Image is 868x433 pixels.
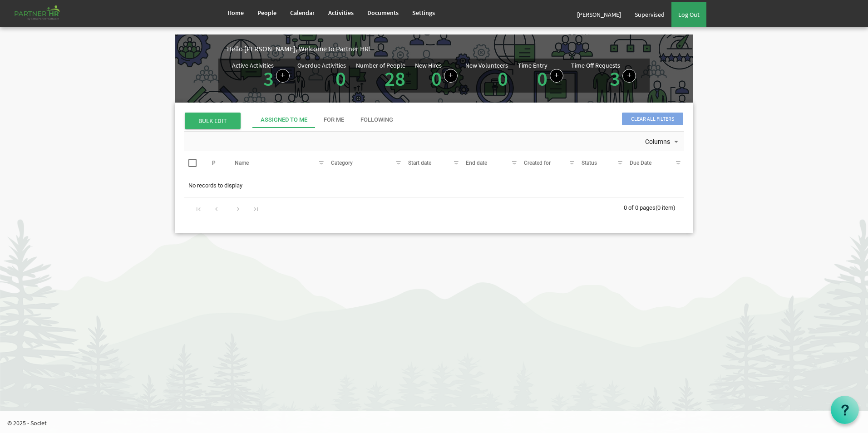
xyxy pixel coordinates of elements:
span: (0 item) [656,204,676,211]
div: New Volunteers [465,62,508,69]
div: Following [360,116,393,124]
div: For Me [324,116,344,124]
div: Number of People [356,62,405,69]
a: 3 [610,66,620,91]
span: Status [582,160,597,166]
a: 28 [385,66,405,91]
div: Overdue Activities [297,62,346,69]
span: Calendar [290,9,315,17]
span: People [257,9,276,17]
p: © 2025 - Societ [7,418,868,428]
span: Settings [412,9,435,17]
a: 0 [431,66,442,91]
a: Supervised [628,2,671,27]
a: 3 [263,66,274,91]
div: tab-header [252,112,752,128]
span: Home [227,9,244,17]
div: Time Entry [518,62,547,69]
span: 0 of 0 pages [624,204,656,211]
span: Clear all filters [622,113,683,125]
span: P [212,160,216,166]
div: Number of Time Entries [518,62,563,89]
span: Category [331,160,353,166]
div: Go to first page [192,202,205,215]
a: [PERSON_NAME] [570,2,628,27]
a: 0 [537,66,547,91]
span: Documents [367,9,399,17]
div: Go to next page [232,202,244,215]
div: Go to previous page [210,202,222,215]
div: New Hires [415,62,442,69]
div: 0 of 0 pages (0 item) [624,197,684,216]
a: Log hours [550,69,563,83]
div: Hello [PERSON_NAME], Welcome to Partner HR! [227,44,693,54]
div: Number of active time off requests [571,62,636,89]
td: No records to display [184,177,684,194]
div: Number of active Activities in Partner HR [232,62,290,89]
span: End date [466,160,487,166]
span: Created for [524,160,551,166]
div: People hired in the last 7 days [415,62,458,89]
span: Due Date [630,160,651,166]
div: Assigned To Me [261,116,307,124]
div: Active Activities [232,62,274,69]
a: 0 [335,66,346,91]
a: Add new person to Partner HR [444,69,458,83]
div: Time Off Requests [571,62,620,69]
span: Activities [328,9,354,17]
a: Log Out [671,2,706,27]
button: Columns [643,136,682,148]
div: Columns [643,132,682,151]
span: BULK EDIT [185,113,241,129]
div: Go to last page [250,202,262,215]
a: Create a new Activity [276,69,290,83]
a: 0 [498,66,508,91]
span: Start date [408,160,431,166]
a: Create a new time off request [622,69,636,83]
span: Name [235,160,249,166]
span: Supervised [635,10,665,19]
div: Total number of active people in Partner HR [356,62,408,89]
span: Columns [644,136,671,148]
div: Volunteer hired in the last 7 days [465,62,510,89]
div: Activities assigned to you for which the Due Date is passed [297,62,348,89]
